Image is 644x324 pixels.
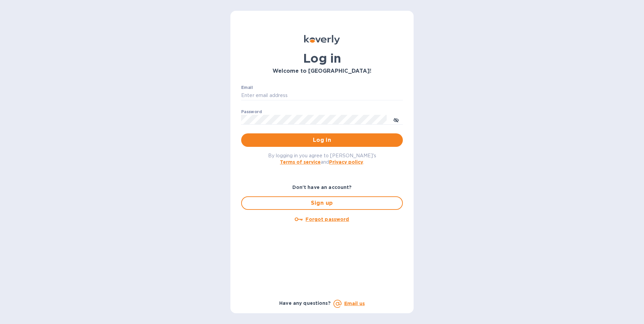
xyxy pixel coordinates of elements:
[279,300,331,306] b: Have any questions?
[329,159,363,165] a: Privacy policy
[247,136,397,144] span: Log in
[304,35,340,44] img: Koverly
[389,113,403,126] button: toggle password visibility
[241,68,403,74] h3: Welcome to [GEOGRAPHIC_DATA]!
[241,133,403,147] button: Log in
[241,86,253,90] label: Email
[280,159,321,165] a: Terms of service
[268,153,376,165] span: By logging in you agree to [PERSON_NAME]'s and .
[305,217,349,222] u: Forgot password
[247,199,397,207] span: Sign up
[344,301,365,306] a: Email us
[241,110,262,114] label: Password
[241,91,403,101] input: Enter email address
[241,196,403,210] button: Sign up
[292,185,352,190] b: Don't have an account?
[241,51,403,65] h1: Log in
